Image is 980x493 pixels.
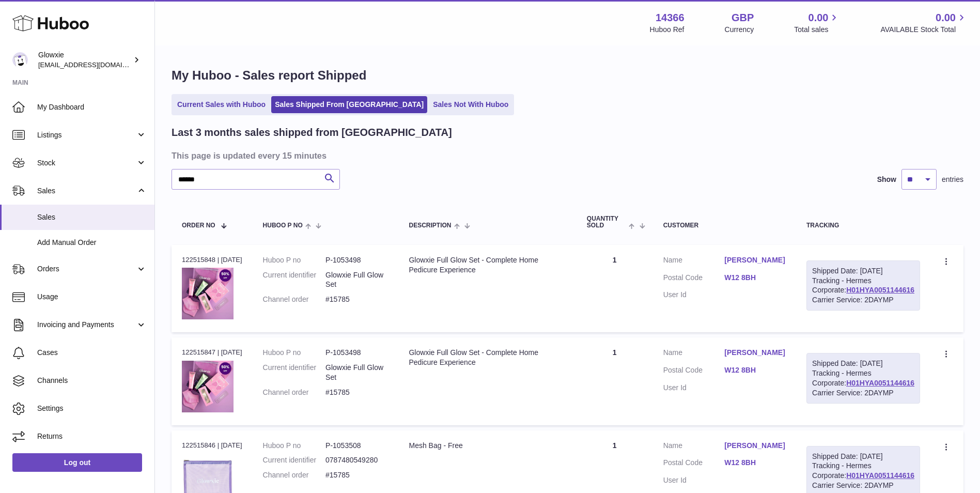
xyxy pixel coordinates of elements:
[325,363,388,382] dd: Glowxie Full Glow Set
[846,471,914,480] a: H01HYA0051144616
[37,130,136,140] span: Listings
[429,96,512,113] a: Sales Not With Huboo
[12,52,28,68] img: internalAdmin-14366@internal.huboo.com
[724,365,786,375] a: W12 8BH
[812,359,914,368] div: Shipped Date: [DATE]
[172,126,452,140] h2: Last 3 months sales shipped from [GEOGRAPHIC_DATA]
[37,404,147,413] span: Settings
[182,361,234,412] img: 1753479313.jpeg
[409,441,566,451] div: Mesh Bag - Free
[182,348,242,357] div: 122515847 | [DATE]
[587,215,627,229] span: Quantity Sold
[263,388,325,397] dt: Channel order
[794,25,840,35] span: Total sales
[724,441,786,451] a: [PERSON_NAME]
[846,379,914,387] a: H01HYA0051144616
[812,452,914,461] div: Shipped Date: [DATE]
[325,388,388,397] dd: #15785
[172,150,961,161] h3: This page is updated every 15 minutes
[37,212,147,222] span: Sales
[263,255,325,265] dt: Huboo P no
[263,441,325,451] dt: Huboo P no
[182,268,234,319] img: 1753479313.jpeg
[172,67,963,84] h1: My Huboo - Sales report Shipped
[37,264,136,274] span: Orders
[37,376,147,386] span: Channels
[182,441,242,450] div: 122515846 | [DATE]
[325,270,388,290] dd: Glowxie Full Glow Set
[263,470,325,480] dt: Channel order
[806,353,920,404] div: Tracking - Hermes Corporate:
[650,25,685,35] div: Huboo Ref
[656,11,685,25] strong: 14366
[806,260,920,311] div: Tracking - Hermes Corporate:
[37,238,147,248] span: Add Manual Order
[724,348,786,358] a: [PERSON_NAME]
[880,11,968,35] a: 0.00 AVAILABLE Stock Total
[732,11,754,25] strong: GBP
[877,175,896,184] label: Show
[325,255,388,265] dd: P-1053498
[263,455,325,465] dt: Current identifier
[409,348,566,367] div: Glowxie Full Glow Set - Complete Home Pedicure Experience
[325,295,388,304] dd: #15785
[880,25,968,35] span: AVAILABLE Stock Total
[174,96,269,113] a: Current Sales with Huboo
[663,290,725,300] dt: User Id
[37,432,147,441] span: Returns
[325,455,388,465] dd: 0787480549280
[182,255,242,265] div: 122515848 | [DATE]
[37,320,136,330] span: Invoicing and Payments
[663,383,725,393] dt: User Id
[12,453,142,472] a: Log out
[325,348,388,358] dd: P-1053498
[409,222,451,229] span: Description
[725,25,754,35] div: Currency
[263,363,325,382] dt: Current identifier
[724,273,786,283] a: W12 8BH
[271,96,427,113] a: Sales Shipped From [GEOGRAPHIC_DATA]
[38,50,131,70] div: Glowxie
[806,222,920,229] div: Tracking
[812,388,914,398] div: Carrier Service: 2DAYMP
[263,222,303,229] span: Huboo P no
[663,475,725,485] dt: User Id
[724,458,786,468] a: W12 8BH
[263,270,325,290] dt: Current identifier
[663,222,786,229] div: Customer
[808,11,829,25] span: 0.00
[263,348,325,358] dt: Huboo P no
[325,441,388,451] dd: P-1053508
[812,266,914,276] div: Shipped Date: [DATE]
[936,11,956,25] span: 0.00
[182,222,215,229] span: Order No
[663,365,725,378] dt: Postal Code
[38,60,152,69] span: [EMAIL_ADDRESS][DOMAIN_NAME]
[942,175,963,184] span: entries
[724,255,786,265] a: [PERSON_NAME]
[577,245,653,332] td: 1
[37,348,147,358] span: Cases
[663,255,725,268] dt: Name
[577,337,653,425] td: 1
[663,348,725,360] dt: Name
[37,292,147,302] span: Usage
[663,441,725,453] dt: Name
[812,295,914,305] div: Carrier Service: 2DAYMP
[409,255,566,275] div: Glowxie Full Glow Set - Complete Home Pedicure Experience
[663,273,725,285] dt: Postal Code
[263,295,325,304] dt: Channel order
[37,186,136,196] span: Sales
[37,158,136,168] span: Stock
[325,470,388,480] dd: #15785
[663,458,725,470] dt: Postal Code
[812,481,914,490] div: Carrier Service: 2DAYMP
[846,286,914,294] a: H01HYA0051144616
[37,102,147,112] span: My Dashboard
[794,11,840,35] a: 0.00 Total sales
